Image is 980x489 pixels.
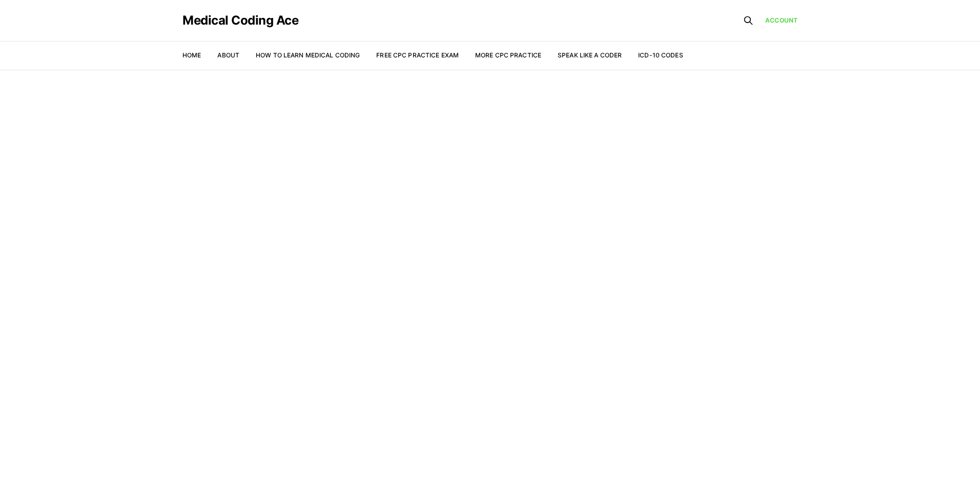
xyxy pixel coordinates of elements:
[475,51,541,59] a: More CPC Practice
[182,51,201,59] a: Home
[765,16,798,25] a: Account
[638,51,683,59] a: ICD-10 Codes
[558,51,622,59] a: Speak Like a Coder
[182,14,298,27] a: Medical Coding Ace
[376,51,459,59] a: Free CPC Practice Exam
[256,51,360,59] a: How to Learn Medical Coding
[217,51,239,59] a: About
